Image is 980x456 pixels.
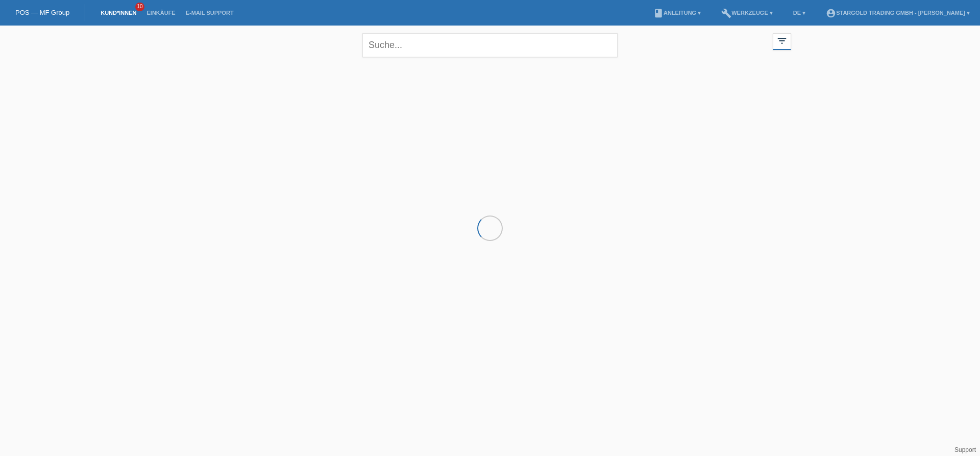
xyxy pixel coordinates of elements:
span: 10 [135,3,144,11]
a: account_circleStargold Trading GmbH - [PERSON_NAME] ▾ [821,10,975,16]
a: E-Mail Support [181,10,239,16]
a: POS — MF Group [15,9,69,16]
input: Suche... [362,33,618,57]
i: account_circle [826,8,836,18]
i: build [721,8,731,18]
a: Einkäufe [141,10,180,16]
a: bookAnleitung ▾ [648,10,706,16]
a: Support [954,446,976,453]
i: filter_list [776,35,788,46]
i: book [653,8,664,18]
a: DE ▾ [788,10,811,16]
a: Kund*innen [95,10,141,16]
a: buildWerkzeuge ▾ [716,10,778,16]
